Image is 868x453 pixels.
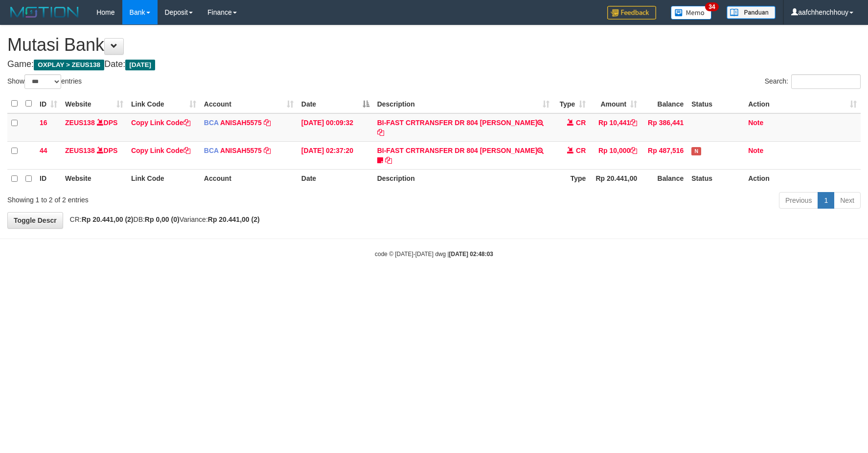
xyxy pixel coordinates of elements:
a: Copy Rp 10,441 to clipboard [630,119,637,127]
td: [DATE] 00:09:32 [297,113,373,142]
span: CR: DB: Variance: [65,216,260,223]
a: Note [748,119,763,127]
th: Status [687,94,744,113]
a: Note [748,147,763,154]
strong: Rp 0,00 (0) [145,216,180,223]
th: Rp 20.441,00 [590,169,641,188]
div: Showing 1 to 2 of 2 entries [7,191,354,205]
strong: Rp 20.441,00 (2) [208,216,260,223]
h4: Game: Date: [7,60,861,69]
a: ANISAH5575 [220,147,262,154]
th: Status [687,169,744,188]
a: Next [834,192,861,209]
th: Action [744,169,861,188]
a: Copy BI-FAST CRTRANSFER DR 804 SUKARDI to clipboard [385,156,392,164]
img: MOTION_logo.png [7,5,82,20]
th: Account [200,169,297,188]
a: ZEUS138 [65,119,95,127]
a: ANISAH5575 [220,119,262,127]
strong: Rp 20.441,00 (2) [82,216,134,223]
span: 16 [40,119,47,127]
label: Search: [765,74,861,89]
th: Type: activate to sort column ascending [553,94,590,113]
a: ZEUS138 [65,147,95,154]
span: OXPLAY > ZEUS138 [34,60,104,70]
th: Balance [641,169,687,188]
span: CR [576,147,586,154]
td: BI-FAST CRTRANSFER DR 804 [PERSON_NAME] [373,113,554,142]
span: Has Note [691,147,701,155]
span: BCA [204,119,219,127]
a: Copy BI-FAST CRTRANSFER DR 804 AGUS SALIM to clipboard [377,129,384,136]
span: 34 [705,2,718,11]
img: Feedback.jpg [607,6,656,20]
span: [DATE] [125,60,155,70]
a: Toggle Descr [7,212,63,229]
a: Copy ANISAH5575 to clipboard [264,147,271,154]
strong: [DATE] 02:48:03 [449,251,493,258]
th: Type [553,169,590,188]
img: Button%20Memo.svg [671,6,712,20]
td: BI-FAST CRTRANSFER DR 804 [PERSON_NAME] [373,141,554,169]
td: DPS [61,113,127,142]
td: Rp 10,000 [590,141,641,169]
a: 1 [818,192,834,209]
th: Website [61,169,127,188]
a: Copy Link Code [131,147,190,154]
a: Copy Link Code [131,119,190,127]
td: DPS [61,141,127,169]
span: 44 [40,147,47,154]
a: Copy ANISAH5575 to clipboard [264,119,271,127]
a: Copy Rp 10,000 to clipboard [630,147,637,154]
img: panduan.png [727,6,776,19]
th: Description: activate to sort column ascending [373,94,554,113]
td: Rp 10,441 [590,113,641,142]
select: Showentries [24,74,61,89]
th: Website: activate to sort column ascending [61,94,127,113]
th: Balance [641,94,687,113]
th: ID: activate to sort column ascending [36,94,61,113]
label: Show entries [7,74,82,89]
th: Action: activate to sort column ascending [744,94,861,113]
h1: Mutasi Bank [7,35,861,55]
th: Link Code [127,169,200,188]
th: Account: activate to sort column ascending [200,94,297,113]
input: Search: [791,74,861,89]
th: Amount: activate to sort column ascending [590,94,641,113]
th: Date: activate to sort column descending [297,94,373,113]
td: [DATE] 02:37:20 [297,141,373,169]
th: Link Code: activate to sort column ascending [127,94,200,113]
a: Previous [779,192,818,209]
small: code © [DATE]-[DATE] dwg | [375,251,493,258]
span: BCA [204,147,219,154]
td: Rp 386,441 [641,113,687,142]
span: CR [576,119,586,127]
th: ID [36,169,61,188]
th: Description [373,169,554,188]
td: Rp 487,516 [641,141,687,169]
th: Date [297,169,373,188]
